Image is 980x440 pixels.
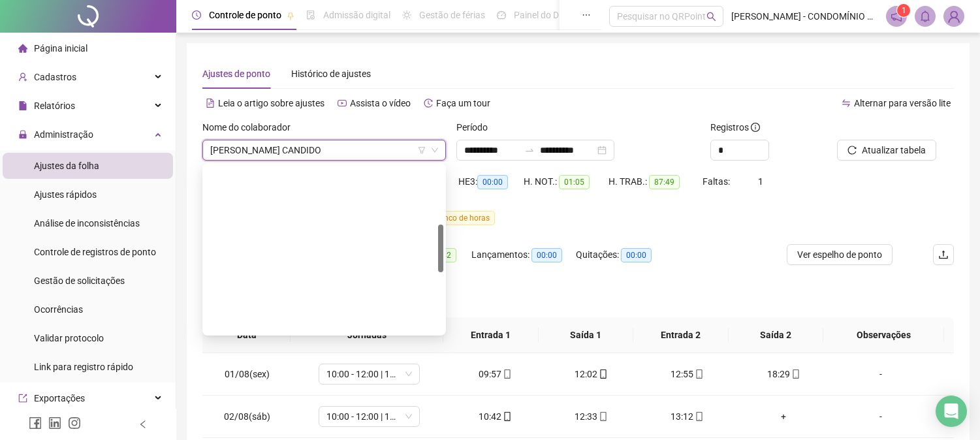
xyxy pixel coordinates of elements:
[706,12,716,22] span: search
[206,99,215,108] span: file-text
[48,416,61,430] span: linkedin
[514,10,565,20] span: Painel do DP
[412,175,443,189] span: 04:04
[944,7,964,26] img: 77571
[18,130,27,139] span: lock
[34,304,83,315] span: Ocorrências
[270,248,300,262] span: 02:25
[18,44,27,53] span: home
[34,161,99,171] span: Ajustes da folha
[34,72,76,82] span: Cadastros
[790,369,800,379] span: mobile
[842,99,851,108] span: swap
[138,420,148,429] span: left
[576,247,670,262] div: Quitações:
[291,69,371,79] span: Histórico de ajustes
[359,213,373,223] span: HE 2
[693,369,704,379] span: mobile
[202,120,299,134] label: Nome do colaborador
[497,10,506,20] span: dashboard
[891,10,902,22] span: notification
[842,367,919,381] div: -
[837,140,936,161] button: Atualizar tabela
[731,9,878,24] span: [PERSON_NAME] - CONDOMÍNIO DO EDIFÍCIO [GEOGRAPHIC_DATA]
[554,367,629,381] div: 12:02
[559,175,590,189] span: 01:05
[34,43,87,54] span: Página inicial
[823,317,944,353] th: Observações
[209,10,281,20] span: Controle de ponto
[501,412,512,421] span: mobile
[202,174,328,189] div: Saldo total:
[524,145,535,155] span: to
[424,99,433,108] span: history
[426,248,456,262] span: 24:42
[633,317,728,353] th: Entrada 2
[210,140,438,160] span: ISRAEL TRAJANO CANDIDO
[34,393,85,403] span: Exportações
[326,364,412,384] span: 10:00 - 12:00 | 13:00 - 18:20
[419,10,485,20] span: Gestão de férias
[225,369,270,379] span: 01/08(sex)
[693,412,704,421] span: mobile
[758,176,763,187] span: 1
[291,317,443,353] th: Jornadas
[458,409,533,424] div: 10:42
[402,10,411,20] span: sun
[18,394,27,403] span: export
[847,146,857,155] span: reload
[34,129,93,140] span: Administração
[621,248,652,262] span: 00:00
[597,369,608,379] span: mobile
[471,247,576,262] div: Lançamentos:
[936,396,967,427] div: Open Intercom Messenger
[746,409,821,424] div: +
[68,416,81,430] span: instagram
[729,317,823,353] th: Saída 2
[458,367,533,381] div: 09:57
[338,99,347,108] span: youtube
[477,175,508,189] span: 00:00
[250,175,283,189] span: -22:17
[834,328,934,342] span: Observações
[919,10,931,22] span: bell
[458,174,524,189] div: HE 3:
[393,174,458,189] div: HE 2:
[418,146,426,154] span: filter
[862,143,926,157] span: Atualizar tabela
[609,174,703,189] div: H. TRAB.:
[202,211,343,225] span: contabilizada no banco de horas
[34,362,133,372] span: Link para registro rápido
[897,4,910,17] sup: 1
[554,409,629,424] div: 12:33
[192,10,201,20] span: clock-circle
[34,101,75,111] span: Relatórios
[306,10,315,20] span: file-done
[34,275,125,286] span: Gestão de solicitações
[854,98,951,108] span: Alternar para versão lite
[443,317,538,353] th: Entrada 1
[202,317,291,353] th: Data
[326,407,412,426] span: 10:00 - 12:00 | 13:00 - 18:20
[350,98,411,108] span: Assista o vídeo
[287,12,294,20] span: pushpin
[501,369,512,379] span: mobile
[938,249,949,260] span: upload
[323,10,390,20] span: Admissão digital
[213,284,362,298] span: Separar saldo positivo e negativo?
[650,409,725,424] div: 13:12
[751,123,760,132] span: info-circle
[202,247,320,262] div: Banco de horas:
[703,176,732,187] span: Faltas:
[650,367,725,381] div: 12:55
[354,211,495,225] span: contabilizada no banco de horas
[218,98,324,108] span: Leia o artigo sobre ajustes
[34,333,104,343] span: Validar protocolo
[208,213,222,223] span: HE 1
[202,69,270,79] span: Ajustes de ponto
[902,6,906,15] span: 1
[456,120,496,134] label: Período
[34,218,140,228] span: Análise de inconsistências
[842,409,919,424] div: -
[34,189,97,200] span: Ajustes rápidos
